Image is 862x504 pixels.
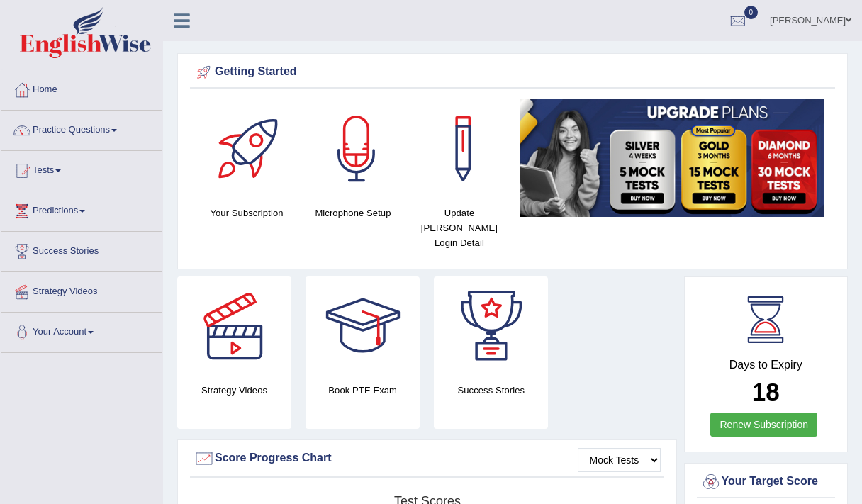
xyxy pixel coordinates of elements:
h4: Days to Expiry [700,359,832,371]
a: Success Stories [1,232,162,267]
h4: Success Stories [434,383,548,398]
h4: Microphone Setup [307,206,399,220]
h4: Update [PERSON_NAME] Login Detail [413,206,505,250]
h4: Your Subscription [201,206,293,220]
a: Practice Questions [1,111,162,146]
h4: Book PTE Exam [306,383,420,398]
div: Score Progress Chart [194,448,661,469]
a: Home [1,70,162,106]
img: small5.jpg [520,99,824,217]
h4: Strategy Videos [177,383,291,398]
a: Predictions [1,191,162,227]
b: 18 [752,378,780,405]
a: Renew Subscription [710,413,817,437]
a: Tests [1,151,162,186]
a: Strategy Videos [1,272,162,308]
div: Getting Started [194,62,832,83]
div: Your Target Score [700,471,832,493]
a: Your Account [1,313,162,348]
span: 0 [744,6,759,19]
